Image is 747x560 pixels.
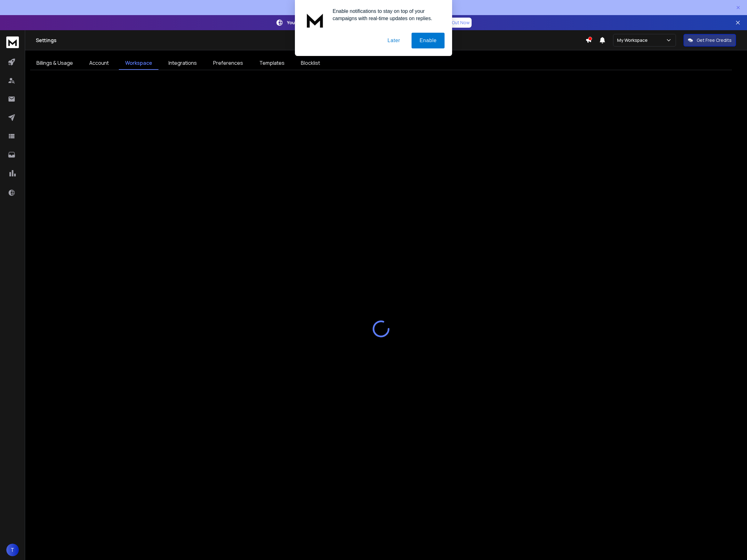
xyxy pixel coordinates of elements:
[328,8,445,22] div: Enable notifications to stay on top of your campaigns with real-time updates on replies.
[379,33,408,48] button: Later
[207,57,249,70] a: Preferences
[6,544,19,556] button: T
[302,8,328,33] img: notification icon
[253,57,291,70] a: Templates
[119,57,158,70] a: Workspace
[83,57,115,70] a: Account
[412,33,445,48] button: Enable
[30,57,79,70] a: Billings & Usage
[295,57,326,70] a: Blocklist
[162,57,203,70] a: Integrations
